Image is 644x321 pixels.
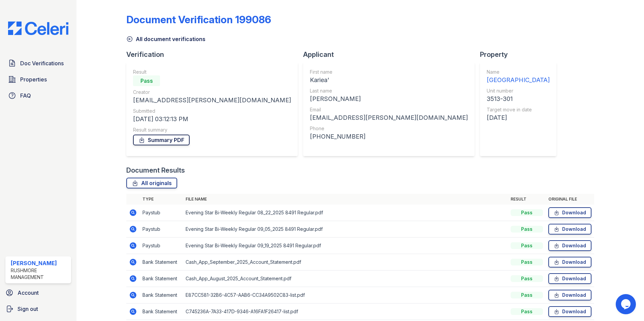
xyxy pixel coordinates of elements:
span: Properties [20,75,47,83]
div: [EMAIL_ADDRESS][PERSON_NAME][DOMAIN_NAME] [310,113,468,122]
a: Download [548,257,591,267]
span: FAQ [20,92,31,100]
img: CE_Logo_Blue-a8612792a0a2168367f1c8372b55b34899dd931a85d93a1a3d3e32e68fde9ad4.png [3,22,74,35]
td: Bank Statement [140,304,183,320]
td: Bank Statement [140,254,183,271]
div: Pass [511,226,543,233]
div: [DATE] [487,113,550,122]
td: E87CC581-32B6-4C57-AAB6-CC34A9502C83-list.pdf [183,287,508,304]
a: FAQ [5,89,71,102]
div: Pass [511,308,543,315]
td: Bank Statement [140,271,183,287]
a: Account [3,286,74,299]
td: Paystub [140,238,183,254]
td: Paystub [140,221,183,238]
td: Evening Star Bi-Weekly Regular 09_05_2025 8491 Regular.pdf [183,221,508,238]
td: Bank Statement [140,287,183,304]
div: Kariea' [310,75,468,85]
td: C745236A-7A33-417D-9346-A16FA1F26417-list.pdf [183,304,508,320]
td: Cash_App_August_2025_Account_Statement.pdf [183,271,508,287]
span: Doc Verifications [20,59,64,67]
div: Pass [511,242,543,249]
div: Name [487,69,550,75]
div: Verification [126,50,303,59]
a: Download [548,207,591,218]
div: Submitted [133,108,291,114]
div: [DATE] 03:12:13 PM [133,114,291,124]
div: Pass [511,275,543,282]
td: Cash_App_September_2025_Account_Statement.pdf [183,254,508,271]
th: Result [508,194,546,205]
a: Download [548,224,591,235]
th: File name [183,194,508,205]
div: [PERSON_NAME] [11,259,68,267]
div: [PERSON_NAME] [310,94,468,104]
div: Pass [511,292,543,298]
div: Unit number [487,87,550,94]
div: First name [310,69,468,75]
div: 3513-301 [487,94,550,104]
div: Creator [133,89,291,96]
a: Sign out [3,302,74,316]
div: Document Verification 199086 [126,13,271,26]
div: Target move in date [487,106,550,113]
div: Applicant [303,50,480,59]
a: Doc Verifications [5,57,71,70]
div: Rushmore Management [11,267,68,281]
div: [PHONE_NUMBER] [310,132,468,141]
td: Paystub [140,205,183,221]
td: Evening Star Bi-Weekly Regular 09_19_2025 8491 Regular.pdf [183,238,508,254]
a: Download [548,240,591,251]
div: Result [133,69,291,75]
span: Account [18,289,39,297]
div: Pass [511,259,543,265]
iframe: chat widget [616,294,637,314]
div: Last name [310,87,468,94]
div: Result summary [133,127,291,133]
a: Summary PDF [133,135,190,145]
div: Email [310,106,468,113]
div: Phone [310,125,468,132]
a: Name [GEOGRAPHIC_DATA] [487,69,550,85]
a: All originals [126,178,177,188]
td: Evening Star Bi-Weekly Regular 08_22_2025 8491 Regular.pdf [183,205,508,221]
div: Document Results [126,166,185,175]
div: Pass [133,75,160,86]
div: Property [480,50,562,59]
a: All document verifications [126,35,205,43]
div: Pass [511,209,543,216]
th: Original file [546,194,594,205]
a: Download [548,290,591,300]
a: Download [548,273,591,284]
th: Type [140,194,183,205]
div: [EMAIL_ADDRESS][PERSON_NAME][DOMAIN_NAME] [133,96,291,105]
a: Properties [5,73,71,86]
span: Sign out [18,305,38,313]
a: Download [548,306,591,317]
div: [GEOGRAPHIC_DATA] [487,75,550,85]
